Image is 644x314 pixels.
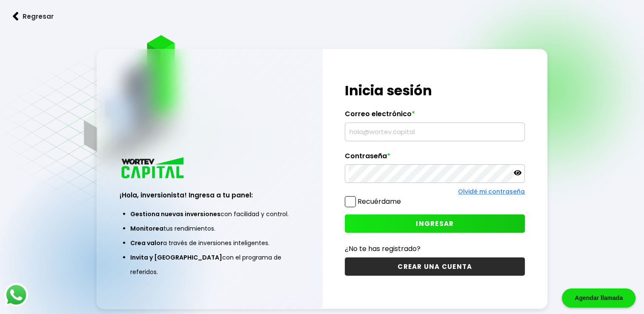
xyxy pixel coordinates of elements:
input: hola@wortev.capital [349,123,521,141]
h3: ¡Hola, inversionista! Ingresa a tu panel: [120,190,300,200]
button: INGRESAR [345,214,525,233]
img: flecha izquierda [13,12,19,21]
span: Invita y [GEOGRAPHIC_DATA] [130,253,222,262]
span: Gestiona nuevas inversiones [130,210,220,218]
li: con facilidad y control. [130,207,289,221]
button: CREAR UNA CUENTA [345,257,525,276]
div: Agendar llamada [562,288,635,308]
label: Recuérdame [358,197,401,206]
li: tus rendimientos. [130,221,289,236]
span: Monitorea [130,224,163,233]
p: ¿No te has registrado? [345,243,525,254]
a: Olvidé mi contraseña [458,187,525,196]
span: INGRESAR [416,219,454,228]
img: logos_whatsapp-icon.242b2217.svg [4,283,28,307]
a: ¿No te has registrado?CREAR UNA CUENTA [345,243,525,276]
span: Crea valor [130,239,163,247]
label: Contraseña [345,152,525,165]
img: logo_wortev_capital [120,156,187,181]
label: Correo electrónico [345,110,525,123]
h1: Inicia sesión [345,80,525,101]
li: a través de inversiones inteligentes. [130,236,289,250]
li: con el programa de referidos. [130,250,289,279]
